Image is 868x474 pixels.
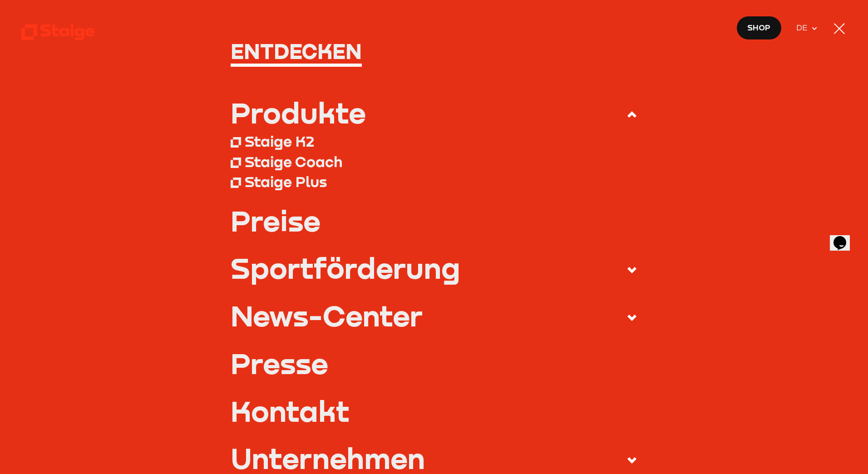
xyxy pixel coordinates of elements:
[245,132,314,150] div: Staige K2
[736,16,782,40] a: Shop
[231,131,638,151] a: Staige K2
[231,253,460,282] div: Sportförderung
[245,153,342,170] div: Staige Coach
[231,151,638,171] a: Staige Coach
[231,396,638,425] a: Kontakt
[830,223,859,251] iframe: chat widget
[245,173,327,190] div: Staige Plus
[231,98,366,127] div: Produkte
[747,21,770,34] span: Shop
[796,22,811,35] span: DE
[231,301,423,330] div: News-Center
[231,444,425,472] div: Unternehmen
[231,349,638,377] a: Presse
[231,172,638,192] a: Staige Plus
[231,206,638,235] a: Preise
